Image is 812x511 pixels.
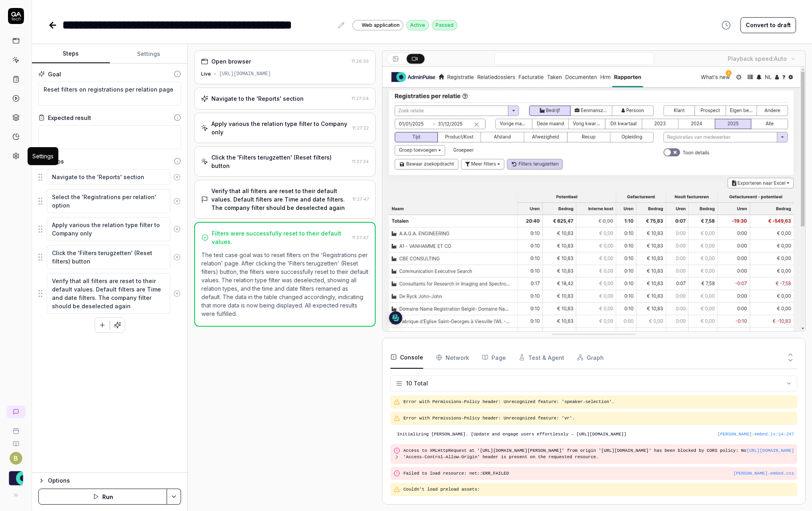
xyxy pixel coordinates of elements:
pre: Initializing [PERSON_NAME]. [Update and engage users effortlessly - [URL][DOMAIN_NAME]] [397,431,794,438]
div: Suggestions [38,217,181,242]
p: The test case goal was to reset filters on the 'Registrations per relation' page. After clicking ... [201,251,368,318]
div: Live [201,70,211,78]
a: New conversation [6,405,26,418]
div: Expected result [48,114,91,122]
div: Apply various the relation type filter to Company only [211,120,349,136]
button: Convert to draft [740,17,796,33]
button: Remove step [170,221,184,237]
pre: Error with Permissions-Policy header: Unrecognized feature: 'vr'. [403,415,794,422]
div: Navigate to the 'Reports' section [211,94,304,103]
div: Suggestions [38,273,181,314]
div: Verify that all filters are reset to their default values. Default filters are Time and date filt... [211,187,349,212]
button: Options [38,476,181,485]
div: Open browser [211,57,251,66]
div: Filters were successfully reset to their default values. [212,229,349,246]
div: Suggestions [38,189,181,214]
pre: Failed to load resource: net::ERR_FAILED [403,470,794,477]
time: 11:27:34 [352,159,369,164]
div: Suggestions [38,245,181,269]
div: Goal [48,70,61,78]
button: View version history [716,17,736,33]
div: [PERSON_NAME]-embed.js : 14 : 247 [718,431,794,438]
span: Web application [362,22,400,29]
pre: Couldn't load preload assets: [403,486,794,493]
div: Playback speed: [728,54,787,63]
div: Settings [32,152,54,160]
img: AdminPulse - 0475.384.429 Logo [9,471,23,485]
time: 11:26:55 [352,58,369,64]
button: Page [482,346,506,369]
time: 11:27:47 [352,196,369,202]
div: [URL][DOMAIN_NAME] [219,70,271,78]
button: Settings [110,44,188,64]
div: Options [48,476,181,485]
button: [PERSON_NAME]-embed.css [733,470,794,477]
time: 11:27:47 [352,235,368,240]
a: Web application [352,20,403,30]
a: Book a call with us [3,421,28,434]
div: Active [406,20,429,30]
pre: Error with Permissions-Policy header: Unrecognized feature: 'speaker-selection'. [403,399,794,405]
button: [URL][DOMAIN_NAME] [746,447,794,454]
time: 11:27:22 [352,125,369,131]
button: Steps [32,44,110,64]
button: Remove step [170,285,184,301]
button: [PERSON_NAME]-embed.js:14:247 [718,431,794,438]
div: Suggestions [38,169,181,186]
button: AdminPulse - 0475.384.429 Logo [3,465,28,487]
button: Run [38,489,167,505]
button: Remove step [170,249,184,265]
button: Graph [577,346,604,369]
button: Test & Agent [519,346,564,369]
time: 11:27:04 [352,96,369,101]
pre: Access to XMLHttpRequest at '[URL][DOMAIN_NAME][PERSON_NAME]' from origin '[URL][DOMAIN_NAME]' ha... [403,447,746,461]
a: Documentation [3,434,28,447]
button: Console [390,346,423,369]
button: Remove step [170,193,184,209]
button: B [10,452,22,465]
div: Click the 'Filters terugzetten' (Reset filters) button [211,153,349,170]
button: Remove step [170,169,184,185]
div: Passed [432,20,457,30]
button: Network [436,346,469,369]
